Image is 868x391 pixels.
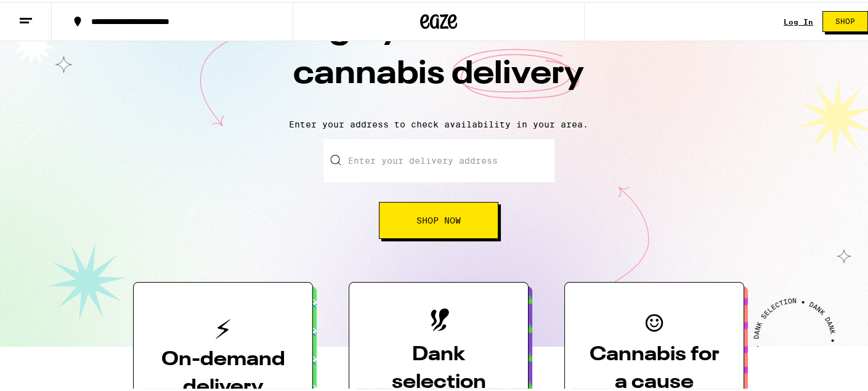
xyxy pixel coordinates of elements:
[223,6,654,108] h1: Highly calculated cannabis delivery
[379,200,498,237] button: Shop Now
[323,137,554,180] input: Enter your delivery address
[835,16,855,23] span: Shop
[822,9,868,30] button: Shop
[12,118,865,127] p: Enter your address to check availability in your area.
[784,16,813,24] a: Log In
[7,9,89,18] span: Hi. Need any help?
[416,214,461,223] span: Shop Now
